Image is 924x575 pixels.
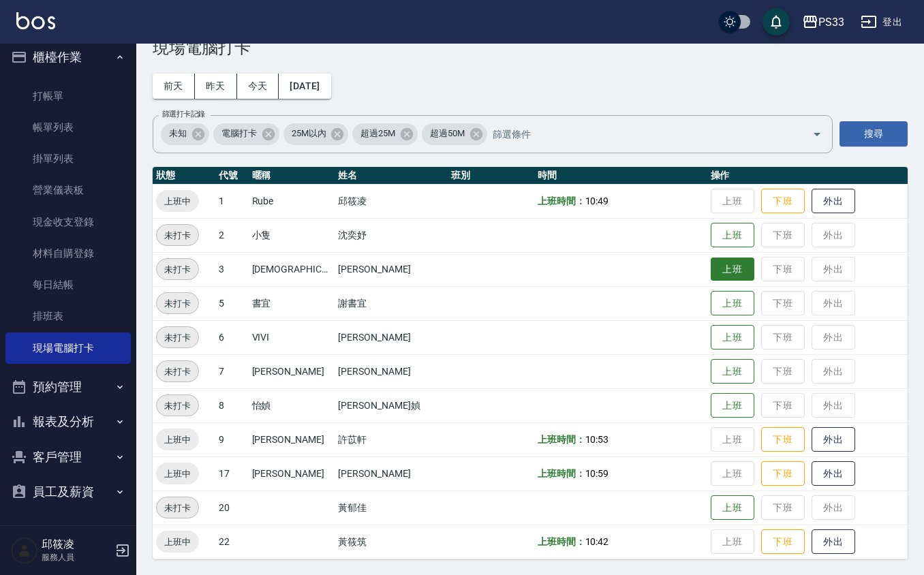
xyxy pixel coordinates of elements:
a: 材料自購登錄 [5,238,131,269]
td: [PERSON_NAME] [335,354,447,388]
th: 狀態 [153,167,215,185]
div: 電腦打卡 [213,123,279,145]
td: 6 [215,320,248,354]
button: 報表及分析 [5,404,131,439]
td: 9 [215,422,248,456]
button: 上班 [711,359,754,384]
td: [PERSON_NAME] [335,456,447,491]
div: 未知 [161,123,209,145]
button: 昨天 [195,74,237,99]
button: 員工及薪資 [5,474,131,510]
h5: 邱筱凌 [42,538,111,551]
a: 營業儀表板 [5,174,131,206]
th: 姓名 [335,167,447,185]
a: 每日結帳 [5,269,131,300]
button: 上班 [711,258,754,281]
span: 10:53 [585,434,609,445]
td: 17 [215,456,248,491]
span: 未打卡 [157,399,198,413]
div: 25M以內 [283,123,349,145]
b: 上班時間： [538,536,585,547]
button: 下班 [761,461,805,486]
td: 3 [215,252,248,286]
span: 10:42 [585,536,609,547]
td: 許苡軒 [335,422,447,456]
td: [PERSON_NAME] [249,354,335,388]
span: 25M以內 [283,127,335,140]
span: 10:49 [585,196,609,206]
button: [DATE] [279,74,330,99]
a: 打帳單 [5,80,131,112]
td: 邱筱凌 [335,184,447,218]
button: 今天 [237,74,279,99]
th: 班別 [448,167,534,185]
td: [PERSON_NAME] [335,320,447,354]
button: save [763,8,790,35]
th: 暱稱 [249,167,335,185]
span: 上班中 [156,467,199,481]
button: 外出 [812,529,855,555]
th: 操作 [707,167,908,185]
td: 5 [215,286,248,320]
td: VIVI [249,320,335,354]
span: 未打卡 [157,262,198,277]
span: 上班中 [156,535,199,549]
td: [PERSON_NAME] [335,252,447,286]
td: 沈奕妤 [335,218,447,252]
button: 上班 [711,325,754,350]
a: 排班表 [5,300,131,332]
label: 篩選打卡記錄 [162,109,205,119]
h3: 現場電腦打卡 [153,38,908,57]
a: 帳單列表 [5,112,131,143]
td: Rube [249,184,335,218]
td: [DEMOGRAPHIC_DATA][PERSON_NAME] [249,252,335,286]
td: [PERSON_NAME] [249,456,335,491]
button: 上班 [711,291,754,316]
th: 代號 [215,167,248,185]
button: 登出 [855,10,908,35]
td: 怡媜 [249,388,335,422]
td: 書宜 [249,286,335,320]
span: 未打卡 [157,501,198,515]
span: 上班中 [156,433,199,447]
button: 下班 [761,427,805,452]
button: 客戶管理 [5,439,131,475]
span: 未知 [161,127,195,140]
td: 2 [215,218,248,252]
button: 前天 [153,74,195,99]
button: 下班 [761,529,805,555]
td: 8 [215,388,248,422]
a: 掛單列表 [5,143,131,174]
a: 現金收支登錄 [5,206,131,238]
button: 搜尋 [840,121,908,146]
button: Open [806,123,828,145]
button: 外出 [812,461,855,486]
button: PS33 [797,8,850,36]
b: 上班時間： [538,468,585,479]
a: 現場電腦打卡 [5,332,131,364]
td: 小隻 [249,218,335,252]
th: 時間 [534,167,707,185]
td: 黃筱筑 [335,525,447,559]
button: 上班 [711,495,754,520]
td: 1 [215,184,248,218]
button: 下班 [761,189,805,214]
button: 外出 [812,189,855,214]
span: 超過25M [352,127,403,140]
img: Logo [16,12,55,29]
div: PS33 [818,14,844,31]
td: [PERSON_NAME] [249,422,335,456]
img: Person [11,537,38,564]
input: 篩選條件 [489,122,788,146]
td: [PERSON_NAME]媜 [335,388,447,422]
span: 10:59 [585,468,609,479]
b: 上班時間： [538,434,585,445]
b: 上班時間： [538,196,585,206]
button: 上班 [711,223,754,248]
p: 服務人員 [42,551,111,563]
span: 未打卡 [157,296,198,311]
div: 超過25M [352,123,418,145]
td: 7 [215,354,248,388]
button: 櫃檯作業 [5,40,131,75]
td: 20 [215,491,248,525]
